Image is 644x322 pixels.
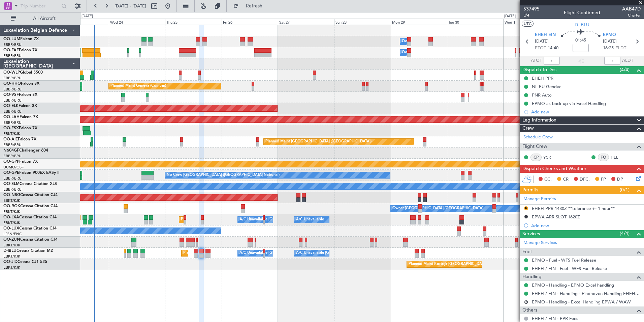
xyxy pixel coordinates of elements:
[3,93,19,97] span: OO-VSF
[617,176,623,183] span: DP
[3,142,22,147] a: EBBR/BRU
[21,1,59,11] input: Trip Number
[3,243,20,248] a: EBKT/KJK
[620,186,630,193] span: (0/1)
[522,66,556,74] span: Dispatch To-Dos
[3,160,38,164] a: OO-GPPFalcon 7X
[531,57,542,64] span: ATOT
[3,126,37,130] a: OO-FSXFalcon 7X
[532,84,561,89] div: NL EU Gendec
[3,160,19,164] span: OO-GPP
[522,306,537,314] span: Others
[522,143,547,151] span: Flight Crew
[535,45,546,52] span: ETOT
[522,230,540,238] span: Services
[535,38,549,45] span: [DATE]
[3,82,21,86] span: OO-HHO
[504,14,516,19] div: [DATE]
[239,215,365,225] div: A/C Unavailable [GEOGRAPHIC_DATA] ([GEOGRAPHIC_DATA] National)
[622,5,641,12] span: AAB47D
[110,81,166,91] div: Planned Maint Geneva (Cointrin)
[522,165,586,173] span: Dispatch Checks and Weather
[3,209,20,214] a: EBKT/KJK
[222,19,278,25] div: Fri 26
[544,57,560,65] input: --:--
[530,154,542,161] div: CP
[3,182,20,186] span: OO-SLM
[391,19,447,25] div: Mon 29
[564,9,600,16] div: Flight Confirmed
[3,249,17,253] span: D-IBLU
[3,204,20,208] span: OO-ROK
[3,93,37,97] a: OO-VSFFalcon 8X
[183,248,258,258] div: Planned Maint Nice ([GEOGRAPHIC_DATA])
[296,248,404,258] div: A/C Unavailable [GEOGRAPHIC_DATA]-[GEOGRAPHIC_DATA]
[3,37,20,41] span: OO-LUM
[18,16,71,21] span: All Aircraft
[409,259,487,269] div: Planned Maint Kortrijk-[GEOGRAPHIC_DATA]
[531,223,641,229] div: Add new
[601,176,606,183] span: FP
[3,149,48,153] a: N604GFChallenger 604
[3,215,57,219] a: OO-LXACessna Citation CJ4
[3,126,19,130] span: OO-FSX
[532,75,553,81] div: EHEH PPR
[523,240,557,246] a: Manage Services
[3,260,18,264] span: OO-JID
[402,48,448,58] div: Owner Melsbroek Air Base
[531,109,641,115] div: Add new
[523,134,553,141] a: Schedule Crew
[239,248,365,258] div: A/C Unavailable [GEOGRAPHIC_DATA] ([GEOGRAPHIC_DATA] National)
[603,45,614,52] span: 16:25
[522,21,534,27] button: UTC
[548,45,558,52] span: 14:40
[524,300,528,304] button: R
[580,176,590,183] span: DFC,
[3,176,22,181] a: EBBR/BRU
[3,165,24,170] a: UUMO/OSF
[503,19,559,25] div: Wed 1
[532,214,580,220] div: EPWA ARR SLOT 1620Z
[532,257,596,263] a: EPMO - Fuel - WFS Fuel Release
[603,32,616,38] span: EPMO
[240,4,268,8] span: Refresh
[3,104,37,108] a: OO-ELKFalcon 8X
[3,260,47,264] a: OO-JIDCessna CJ1 525
[3,198,20,203] a: EBKT/KJK
[544,176,552,183] span: CC,
[165,19,221,25] div: Thu 25
[532,291,641,296] a: EHEH / EIN - Handling - Eindhoven Handling EHEH / EIN
[265,137,372,147] div: Planned Maint [GEOGRAPHIC_DATA] ([GEOGRAPHIC_DATA])
[532,101,606,106] div: EPMO as back up via Excel Handling
[3,154,22,159] a: EBBR/BRU
[3,226,57,231] a: OO-LUXCessna Citation CJ4
[3,187,22,192] a: EBBR/BRU
[3,131,20,136] a: EBKT/KJK
[402,36,448,47] div: Owner Melsbroek Air Base
[3,215,19,219] span: OO-LXA
[3,120,22,125] a: EBBR/BRU
[522,125,534,132] span: Crew
[3,171,59,175] a: OO-GPEFalcon 900EX EASy II
[3,137,18,141] span: OO-AIE
[532,316,578,321] a: EHEH / EIN - PPR Fees
[3,104,19,108] span: OO-ELK
[524,206,528,210] button: R
[3,48,37,52] a: OO-FAEFalcon 7X
[3,53,22,58] a: EBBR/BRU
[3,87,22,92] a: EBBR/BRU
[3,82,39,86] a: OO-HHOFalcon 8X
[167,170,280,180] div: No Crew [GEOGRAPHIC_DATA] ([GEOGRAPHIC_DATA] National)
[3,71,43,75] a: OO-WLPGlobal 5500
[532,206,615,211] div: EHEH PPR 1430Z **tolerance +- 1 hour**
[522,248,532,256] span: Fuel
[3,115,20,119] span: OO-LAH
[532,299,631,305] a: EPMO - Handling - Excel Handling EPWA / WAW
[115,3,146,9] span: [DATE] - [DATE]
[3,265,20,270] a: EBKT/KJK
[447,19,503,25] div: Tue 30
[3,137,36,141] a: OO-AIEFalcon 7X
[3,220,20,225] a: EBKT/KJK
[523,5,540,12] span: 537495
[3,115,38,119] a: OO-LAHFalcon 7X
